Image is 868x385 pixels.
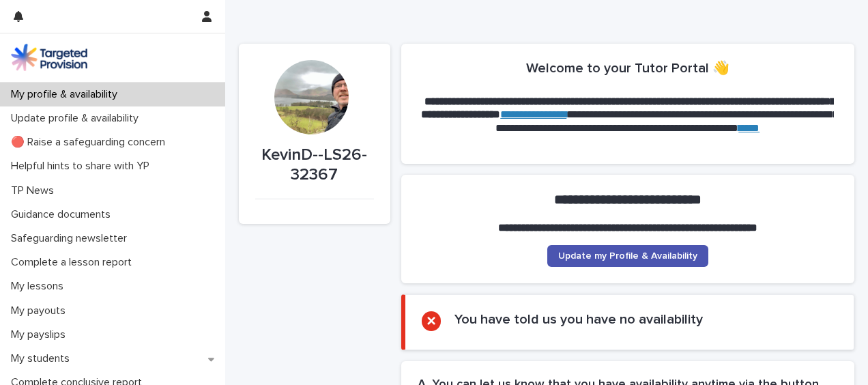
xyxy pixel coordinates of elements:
[454,311,703,328] h2: You have told us you have no availability
[5,88,128,101] p: My profile & availability
[5,184,65,197] p: TP News
[5,160,160,173] p: Helpful hints to share with YP
[5,208,121,221] p: Guidance documents
[255,145,374,185] p: KevinD--LS26-32367
[11,44,87,71] img: M5nRWzHhSzIhMunXDL62
[5,136,176,149] p: 🔴 Raise a safeguarding concern
[526,60,729,76] h2: Welcome to your Tutor Portal 👋
[5,256,143,269] p: Complete a lesson report
[558,251,697,261] span: Update my Profile & Availability
[5,232,138,245] p: Safeguarding newsletter
[5,352,81,365] p: My students
[5,328,76,341] p: My payslips
[5,280,74,293] p: My lessons
[5,112,149,125] p: Update profile & availability
[547,245,708,267] a: Update my Profile & Availability
[5,304,76,317] p: My payouts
